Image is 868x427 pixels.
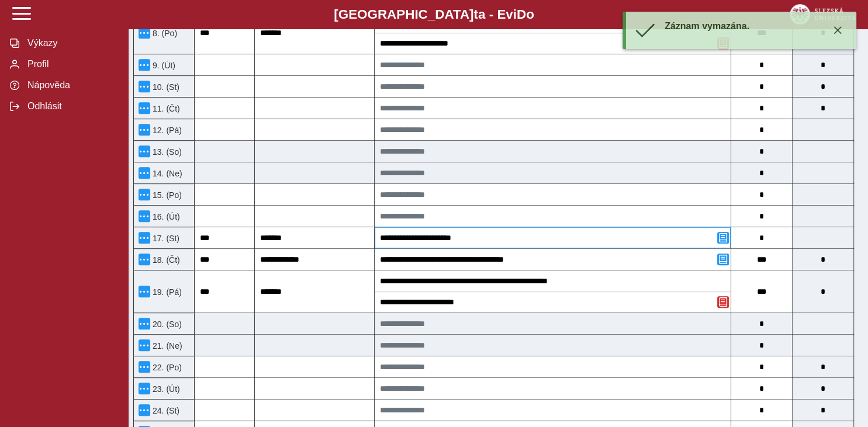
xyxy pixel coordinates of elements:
span: Odhlásit [24,101,119,112]
button: Menu [139,81,150,92]
span: 10. (St) [150,82,179,92]
span: 20. (So) [150,320,182,329]
button: Menu [139,254,150,265]
button: Menu [139,124,150,136]
button: Menu [139,102,150,114]
span: D [517,7,526,22]
button: Menu [139,59,150,71]
button: Přidat poznámku [717,254,729,265]
button: Menu [139,318,150,329]
span: t [473,7,478,22]
button: Menu [139,232,150,244]
span: o [526,7,534,22]
button: Menu [139,145,150,157]
span: 12. (Pá) [150,126,182,135]
span: 15. (Po) [150,190,182,200]
span: 19. (Pá) [150,287,182,297]
span: 9. (Út) [150,61,175,70]
span: 11. (Čt) [150,104,180,113]
span: 23. (Út) [150,384,180,394]
button: Odstranit poznámku [717,296,729,308]
button: Přidat poznámku [717,232,729,244]
span: Nápověda [24,80,119,91]
span: 8. (Po) [150,29,177,38]
span: 22. (Po) [150,363,182,372]
button: Menu [139,339,150,351]
span: 24. (St) [150,406,179,415]
span: 17. (St) [150,234,179,243]
button: Menu [139,286,150,297]
span: 13. (So) [150,147,182,157]
span: 21. (Ne) [150,341,182,350]
button: Menu [139,404,150,416]
button: Menu [139,210,150,222]
b: [GEOGRAPHIC_DATA] a - Evi [35,7,833,22]
span: Profil [24,59,119,70]
img: logo_web_su.png [790,4,856,25]
span: 16. (Út) [150,212,180,221]
span: 14. (Ne) [150,169,182,178]
button: Menu [139,189,150,200]
span: Záznam vymazána. [665,21,749,31]
span: 18. (Čt) [150,255,180,265]
button: Menu [139,167,150,179]
span: Výkazy [24,38,119,48]
button: Menu [139,383,150,394]
button: Menu [139,361,150,373]
button: Menu [139,27,150,39]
